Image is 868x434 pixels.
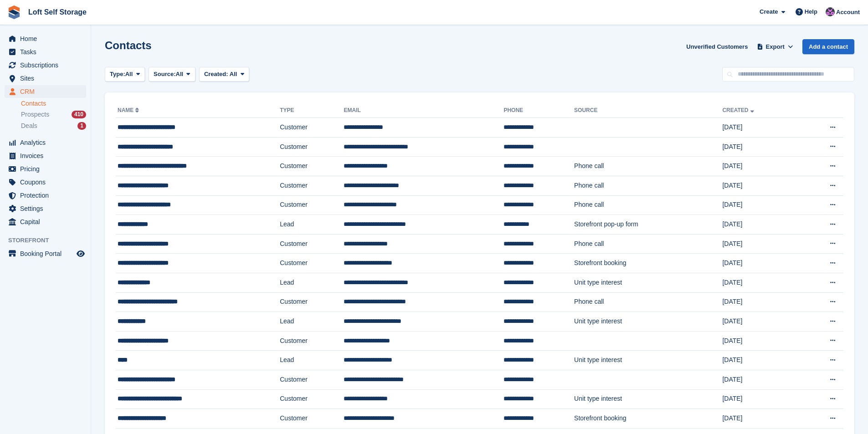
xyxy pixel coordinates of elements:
[280,103,344,118] th: Type
[574,103,722,118] th: Source
[722,351,799,370] td: [DATE]
[20,163,75,175] span: Pricing
[344,103,503,118] th: Email
[280,234,344,254] td: Customer
[21,121,86,131] a: Deals 1
[722,409,799,429] td: [DATE]
[280,370,344,389] td: Customer
[5,163,86,175] a: menu
[20,189,75,202] span: Protection
[77,122,86,130] div: 1
[280,292,344,312] td: Customer
[683,39,751,54] a: Unverified Customers
[5,59,86,71] a: menu
[722,389,799,409] td: [DATE]
[105,67,145,82] button: Type: All
[280,312,344,332] td: Lead
[760,7,778,16] span: Create
[722,254,799,273] td: [DATE]
[105,39,152,51] h1: Contacts
[25,5,90,20] a: Loft Self Storage
[125,70,133,79] span: All
[722,107,755,113] a: Created
[280,215,344,235] td: Lead
[280,331,344,351] td: Customer
[20,215,75,228] span: Capital
[722,137,799,157] td: [DATE]
[503,103,574,118] th: Phone
[722,195,799,215] td: [DATE]
[722,118,799,138] td: [DATE]
[20,136,75,149] span: Analytics
[20,149,75,162] span: Invoices
[722,215,799,235] td: [DATE]
[280,389,344,409] td: Customer
[5,215,86,228] a: menu
[5,149,86,162] a: menu
[836,8,860,17] span: Account
[21,99,86,108] a: Contacts
[574,176,722,195] td: Phone call
[21,122,37,130] span: Deals
[20,85,75,98] span: CRM
[574,273,722,292] td: Unit type interest
[280,273,344,292] td: Lead
[574,254,722,273] td: Storefront booking
[280,157,344,176] td: Customer
[20,72,75,85] span: Sites
[21,110,49,119] span: Prospects
[7,5,21,19] img: stora-icon-8386f47178a22dfd0bd8f6a31ec36ba5ce8667c1dd55bd0f319d3a0aa187defe.svg
[230,71,237,77] span: All
[5,189,86,202] a: menu
[21,110,86,119] a: Prospects 410
[722,312,799,332] td: [DATE]
[5,85,86,98] a: menu
[20,202,75,215] span: Settings
[280,118,344,138] td: Customer
[5,32,86,45] a: menu
[755,39,795,54] button: Export
[280,176,344,195] td: Customer
[722,370,799,389] td: [DATE]
[20,59,75,71] span: Subscriptions
[20,32,75,45] span: Home
[5,202,86,215] a: menu
[574,409,722,429] td: Storefront booking
[5,176,86,189] a: menu
[5,72,86,85] a: menu
[149,67,195,82] button: Source: All
[802,39,854,54] a: Add a contact
[722,292,799,312] td: [DATE]
[5,136,86,149] a: menu
[20,176,75,189] span: Coupons
[199,67,249,82] button: Created: All
[280,409,344,429] td: Customer
[280,254,344,273] td: Customer
[722,273,799,292] td: [DATE]
[574,195,722,215] td: Phone call
[722,331,799,351] td: [DATE]
[722,234,799,254] td: [DATE]
[5,46,86,58] a: menu
[280,195,344,215] td: Customer
[110,70,125,79] span: Type:
[118,107,141,113] a: Name
[722,157,799,176] td: [DATE]
[574,234,722,254] td: Phone call
[766,42,785,51] span: Export
[176,70,184,79] span: All
[574,312,722,332] td: Unit type interest
[154,70,175,79] span: Source:
[280,137,344,157] td: Customer
[722,176,799,195] td: [DATE]
[805,7,817,16] span: Help
[826,7,835,16] img: Amy Wright
[5,247,86,260] a: menu
[574,389,722,409] td: Unit type interest
[75,248,86,259] a: Preview store
[574,351,722,370] td: Unit type interest
[574,157,722,176] td: Phone call
[72,111,86,118] div: 410
[204,71,228,77] span: Created:
[8,236,91,245] span: Storefront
